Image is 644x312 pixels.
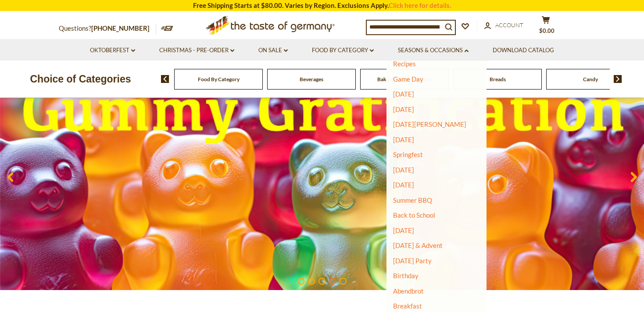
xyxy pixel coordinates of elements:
a: Springfest [393,151,423,158]
a: Food By Category [198,76,240,82]
a: Oktoberfest [90,46,135,55]
a: Click here for details. [389,1,451,9]
a: Game Day [393,75,423,83]
span: Account [495,22,523,29]
a: Breads [490,76,506,82]
a: Birthday [393,272,419,280]
a: [PHONE_NUMBER] [91,24,150,32]
a: [DATE] & Advent [393,241,443,249]
a: Download Catalog [493,46,554,55]
button: $0.00 [533,16,559,38]
p: Questions? [59,23,156,34]
a: Christmas - PRE-ORDER [159,46,234,55]
a: [DATE] [393,90,414,98]
a: Abendbrot [393,287,424,295]
a: Back to School [393,211,435,219]
a: Seasons & Occasions [398,46,469,55]
a: Summer BBQ [393,196,432,204]
a: On Sale [258,46,288,55]
a: [DATE] [393,166,414,174]
a: [DATE] [393,226,414,234]
a: [DATE] [393,181,414,189]
a: [DATE] Party [393,257,432,265]
a: Candy [583,76,598,82]
a: [DATE] [393,105,414,113]
a: Breakfast [393,302,422,310]
img: next arrow [614,75,622,83]
img: previous arrow [161,75,169,83]
a: Recipes [393,60,416,68]
a: Baking, Cakes, Desserts [377,76,432,82]
span: $0.00 [539,27,555,34]
a: Beverages [300,76,323,82]
a: Account [484,21,523,30]
a: Food By Category [312,46,374,55]
a: [DATE][PERSON_NAME] [393,120,466,128]
a: [DATE] [393,136,414,143]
